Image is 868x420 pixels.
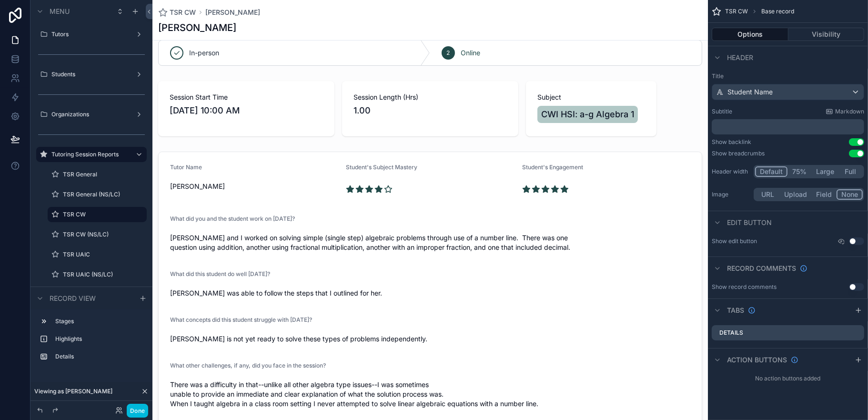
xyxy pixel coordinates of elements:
[34,388,112,395] span: Viewing as [PERSON_NAME]
[712,108,732,115] label: Subtitle
[727,355,787,365] span: Action buttons
[837,189,863,200] button: None
[205,8,260,17] a: [PERSON_NAME]
[787,166,812,177] button: 75%
[725,8,748,15] span: TSR CW
[761,8,794,15] span: Base record
[51,111,128,118] label: Organizations
[835,108,864,115] span: Markdown
[55,335,139,343] label: Highlights
[812,189,837,200] button: Field
[780,189,812,200] button: Upload
[158,8,196,17] a: TSR CW
[158,21,236,34] h1: [PERSON_NAME]
[755,189,780,200] button: URL
[712,119,864,134] div: scrollable content
[712,237,757,245] label: Show edit button
[63,231,141,238] label: TSR CW (NS/LC)
[727,53,753,62] span: Header
[712,84,864,100] button: Student Name
[50,7,70,16] span: Menu
[719,329,743,337] label: Details
[826,108,864,115] a: Markdown
[712,138,751,146] div: Show backlink
[727,264,796,273] span: Record comments
[127,404,148,418] button: Done
[727,218,772,227] span: Edit button
[812,166,838,177] button: Large
[755,166,787,177] button: Default
[788,28,865,41] button: Visibility
[712,168,750,175] label: Header width
[838,166,863,177] button: Full
[63,211,141,218] label: TSR CW
[30,309,152,374] div: scrollable content
[708,371,868,386] div: No action buttons added
[712,191,750,198] label: Image
[712,283,777,291] div: Show record comments
[63,171,141,178] label: TSR General
[712,72,864,80] label: Title
[51,71,128,78] label: Students
[50,294,96,303] span: Record view
[55,318,139,325] label: Stages
[63,191,141,198] label: TSR General (NS/LC)
[712,28,788,41] button: Options
[170,8,196,17] span: TSR CW
[51,151,128,158] label: Tutoring Session Reports
[727,87,773,97] span: Student Name
[55,353,139,360] label: Details
[63,251,141,258] label: TSR UAIC
[63,271,141,278] label: TSR UAIC (NS/LC)
[727,306,744,315] span: Tabs
[51,31,128,38] label: Tutors
[712,150,765,157] div: Show breadcrumbs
